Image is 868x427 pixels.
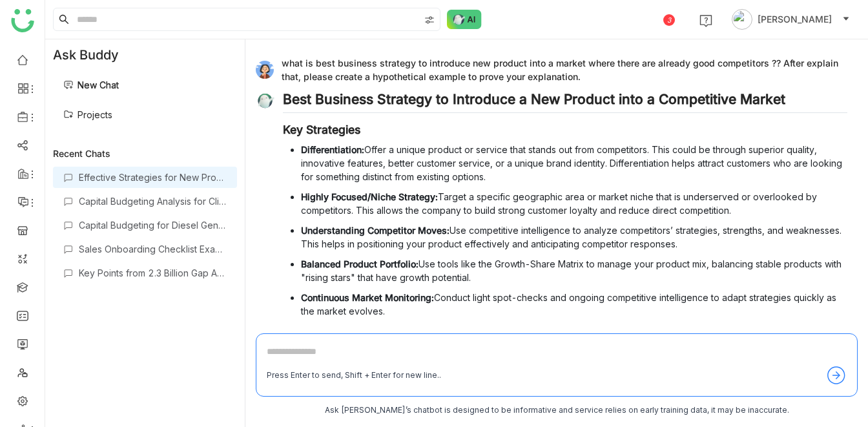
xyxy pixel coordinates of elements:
div: Ask Buddy [45,39,245,70]
h3: Key Strategies [283,123,847,137]
div: Capital Budgeting for Diesel Generation [79,220,227,231]
a: New Chat [63,79,119,90]
strong: Understanding Competitor Moves: [301,225,449,236]
img: ask-buddy-normal.svg [447,10,482,29]
strong: Continuous Market Monitoring: [301,292,434,303]
p: Ensure cross-functional collaboration within the company to share insights and align strategies e... [301,324,847,351]
p: Conduct light spot-checks and ongoing competitive intelligence to adapt strategies quickly as the... [301,291,847,318]
div: Recent Chats [53,148,237,159]
div: Effective Strategies for New Product Launch [79,172,227,183]
p: Target a specific geographic area or market niche that is underserved or overlooked by competitor... [301,190,847,217]
button: [PERSON_NAME] [729,9,852,30]
div: what is best business strategy to introduce new product into a market where there are already goo... [256,56,847,83]
img: help.svg [699,14,712,27]
p: Offer a unique product or service that stands out from competitors. This could be through superio... [301,143,847,183]
h2: Best Business Strategy to Introduce a New Product into a Competitive Market [283,91,847,113]
div: Sales Onboarding Checklist Example [79,244,227,255]
div: 3 [663,14,675,26]
p: Use tools like the Growth-Share Matrix to manage your product mix, balancing stable products with... [301,257,847,284]
strong: Balanced Product Portfolio: [301,258,418,269]
strong: Highly Focused/Niche Strategy: [301,191,438,202]
img: logo [11,9,34,32]
a: Projects [63,109,112,120]
img: search-type.svg [424,15,435,25]
div: Press Enter to send, Shift + Enter for new line.. [267,370,441,382]
p: Use competitive intelligence to analyze competitors’ strategies, strengths, and weaknesses. This ... [301,224,847,251]
span: [PERSON_NAME] [758,12,832,26]
strong: Differentiation: [301,144,364,155]
div: Ask [PERSON_NAME]’s chatbot is designed to be informative and service relies on early training da... [256,404,858,417]
div: Key Points from 2.3 Billion Gap Article [79,267,227,278]
div: Capital Budgeting Analysis for Clinic [79,196,227,207]
img: avatar [732,9,752,30]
